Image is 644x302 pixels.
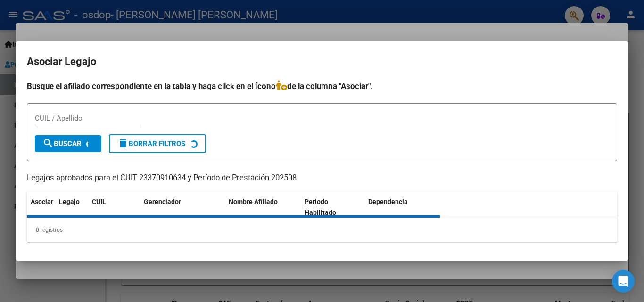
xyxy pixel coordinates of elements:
mat-icon: delete [117,138,129,149]
datatable-header-cell: Dependencia [364,192,440,223]
span: CUIL [92,198,106,205]
div: 0 registros [27,218,617,242]
datatable-header-cell: Nombre Afiliado [225,192,301,223]
datatable-header-cell: Periodo Habilitado [301,192,364,223]
button: Buscar [35,135,101,152]
span: Borrar Filtros [117,139,185,148]
h2: Asociar Legajo [27,53,617,71]
span: Dependencia [368,198,408,205]
h4: Busque el afiliado correspondiente en la tabla y haga click en el ícono de la columna "Asociar". [27,80,617,92]
datatable-header-cell: Legajo [55,192,88,223]
div: Open Intercom Messenger [612,270,635,293]
p: Legajos aprobados para el CUIT 23370910634 y Período de Prestación 202508 [27,172,617,184]
datatable-header-cell: CUIL [88,192,140,223]
span: Buscar [42,139,82,148]
mat-icon: search [42,138,54,149]
span: Legajo [59,198,80,205]
button: Borrar Filtros [109,134,206,153]
datatable-header-cell: Gerenciador [140,192,225,223]
span: Periodo Habilitado [305,198,336,216]
span: Asociar [31,198,53,205]
span: Nombre Afiliado [229,198,278,205]
span: Gerenciador [144,198,181,205]
datatable-header-cell: Asociar [27,192,55,223]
